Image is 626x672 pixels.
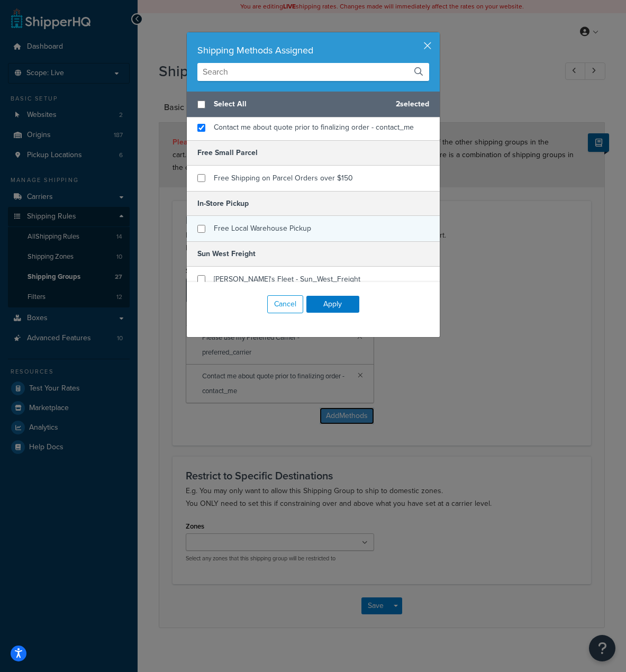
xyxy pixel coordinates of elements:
h5: Sun West Freight [187,241,440,266]
button: Cancel [267,295,303,313]
span: Free Shipping on Parcel Orders over $150 [214,172,353,184]
div: Shipping Methods Assigned [197,43,429,58]
button: Apply [306,296,359,313]
span: Contact me about quote prior to finalizing order - contact_me [214,122,414,133]
span: Select All [214,97,387,112]
input: Search [197,63,429,81]
span: Free Local Warehouse Pickup [214,223,311,234]
div: 2 selected [187,92,440,117]
span: [PERSON_NAME]'s Fleet - Sun_West_Freight [214,274,360,285]
h5: In-Store Pickup [187,191,440,216]
h5: Free Small Parcel [187,140,440,165]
